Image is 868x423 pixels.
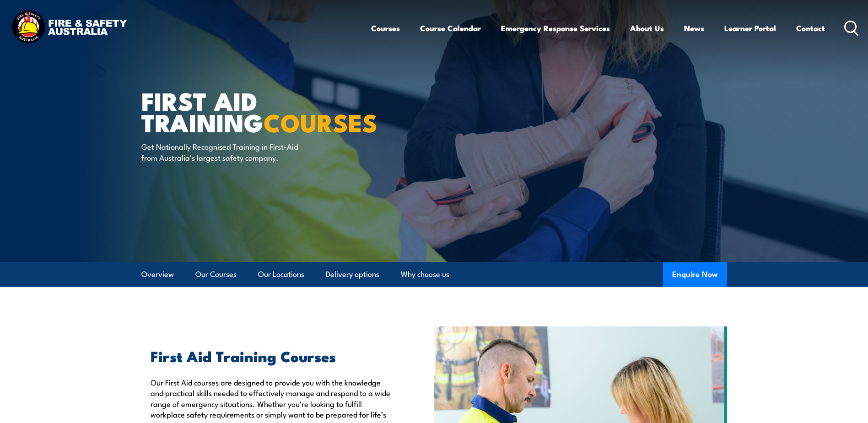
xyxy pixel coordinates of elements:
[663,262,727,287] button: Enquire Now
[258,262,304,287] a: Our Locations
[420,16,481,40] a: Course Calendar
[796,16,825,40] a: Contact
[264,103,377,141] strong: COURSES
[141,262,174,287] a: Overview
[501,16,610,40] a: Emergency Response Services
[371,16,400,40] a: Courses
[630,16,664,40] a: About Us
[141,141,308,163] p: Get Nationally Recognised Training in First-Aid from Australia’s largest safety company.
[151,349,392,362] h2: First Aid Training Courses
[195,262,237,287] a: Our Courses
[326,262,379,287] a: Delivery options
[724,16,776,40] a: Learner Portal
[684,16,704,40] a: News
[141,90,367,132] h1: First Aid Training
[401,262,449,287] a: Why choose us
